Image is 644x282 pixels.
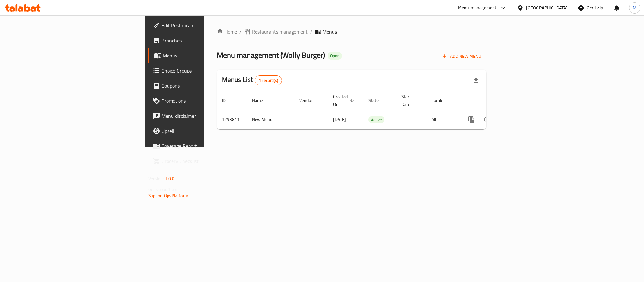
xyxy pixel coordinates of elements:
[526,4,568,11] div: [GEOGRAPHIC_DATA]
[633,4,636,11] span: M
[328,53,342,58] span: Open
[252,28,308,35] span: Restaurants management
[464,112,479,127] button: more
[333,93,356,108] span: Created On
[222,75,282,85] h2: Menus List
[310,28,312,35] li: /
[252,97,271,104] span: Name
[217,48,325,62] span: Menu management ( Wolly Burger )
[148,18,253,33] a: Edit Restaurant
[458,4,497,12] div: Menu-management
[244,28,308,35] a: Restaurants management
[148,33,253,48] a: Branches
[162,127,248,135] span: Upsell
[255,78,282,84] span: 1 record(s)
[162,142,248,150] span: Coverage Report
[438,51,486,62] button: Add New Menu
[163,52,248,59] span: Menus
[299,97,321,104] span: Vendor
[443,52,481,60] span: Add New Menu
[255,75,282,85] div: Total records count
[247,110,294,129] td: New Menu
[162,112,248,120] span: Menu disclaimer
[328,52,342,60] div: Open
[479,112,494,127] button: Change Status
[148,93,253,108] a: Promotions
[368,116,384,123] span: Active
[148,154,253,169] a: Grocery Checklist
[162,37,248,44] span: Branches
[222,97,234,104] span: ID
[217,91,529,129] table: enhanced table
[148,192,188,200] a: Support.OpsPlatform
[432,97,451,104] span: Locale
[162,97,248,105] span: Promotions
[401,93,419,108] span: Start Date
[217,28,486,35] nav: breadcrumb
[165,175,174,183] span: 1.0.0
[368,97,389,104] span: Status
[322,28,337,35] span: Menus
[162,67,248,74] span: Choice Groups
[148,108,253,123] a: Menu disclaimer
[148,78,253,93] a: Coupons
[162,82,248,89] span: Coupons
[427,110,459,129] td: All
[162,22,248,29] span: Edit Restaurant
[162,157,248,165] span: Grocery Checklist
[148,185,177,193] span: Get support on:
[469,73,484,88] div: Export file
[148,123,253,138] a: Upsell
[148,63,253,78] a: Choice Groups
[148,175,164,183] span: Version:
[396,110,427,129] td: -
[333,115,346,123] span: [DATE]
[148,138,253,154] a: Coverage Report
[148,48,253,63] a: Menus
[368,116,384,123] div: Active
[459,91,529,110] th: Actions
